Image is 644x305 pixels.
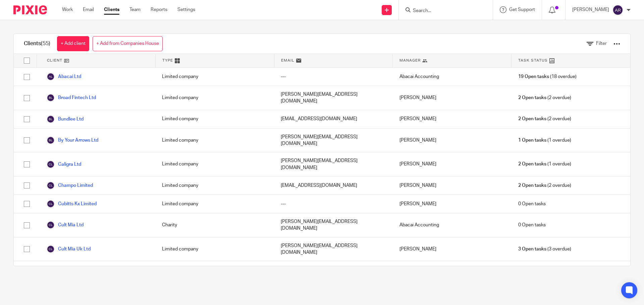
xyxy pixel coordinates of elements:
[393,86,512,110] div: [PERSON_NAME]
[412,8,473,14] input: Search
[274,86,393,110] div: [PERSON_NAME][EMAIL_ADDRESS][DOMAIN_NAME]
[47,115,84,123] a: Bundlee Ltd
[62,6,73,13] a: Work
[155,129,274,152] div: Limited company
[393,237,512,261] div: [PERSON_NAME]
[518,116,546,122] span: 2 Open tasks
[518,222,546,228] span: 0 Open tasks
[155,195,274,213] div: Limited company
[177,6,195,13] a: Settings
[155,176,274,195] div: Limited company
[393,213,512,237] div: Abacai Accounting
[155,110,274,128] div: Limited company
[509,7,535,12] span: Get Support
[518,246,571,252] span: (3 overdue)
[518,94,546,101] span: 2 Open tasks
[83,6,94,13] a: Email
[151,6,167,13] a: Reports
[24,40,50,47] h1: Clients
[47,245,91,253] a: Cult Mia Uk Ltd
[47,181,93,189] a: Champo Limited
[274,129,393,152] div: [PERSON_NAME][EMAIL_ADDRESS][DOMAIN_NAME]
[47,160,55,168] img: svg%3E
[596,41,607,46] span: Filter
[281,58,294,63] span: Email
[155,237,274,261] div: Limited company
[274,213,393,237] div: [PERSON_NAME][EMAIL_ADDRESS][DOMAIN_NAME]
[47,136,55,144] img: svg%3E
[612,5,623,15] img: svg%3E
[47,245,55,253] img: svg%3E
[274,195,393,213] div: ---
[393,110,512,128] div: [PERSON_NAME]
[47,73,55,81] img: svg%3E
[518,182,546,189] span: 2 Open tasks
[518,73,549,80] span: 19 Open tasks
[274,110,393,128] div: [EMAIL_ADDRESS][DOMAIN_NAME]
[274,176,393,195] div: [EMAIL_ADDRESS][DOMAIN_NAME]
[155,152,274,176] div: Limited company
[47,221,55,229] img: svg%3E
[518,161,571,167] span: (1 overdue)
[47,94,55,102] img: svg%3E
[13,5,47,14] img: Pixie
[47,200,55,208] img: svg%3E
[518,137,546,144] span: 1 Open tasks
[393,68,512,86] div: Abacai Accounting
[518,182,571,189] span: (2 overdue)
[393,152,512,176] div: [PERSON_NAME]
[518,201,546,207] span: 0 Open tasks
[393,261,512,285] div: [PERSON_NAME]
[47,136,98,144] a: By Your Arrows Ltd
[104,6,119,13] a: Clients
[518,116,571,122] span: (2 overdue)
[155,68,274,86] div: Limited company
[274,68,393,86] div: ---
[518,161,546,167] span: 2 Open tasks
[41,41,50,46] span: (55)
[47,200,97,208] a: Cubitts Kx Limited
[399,58,421,63] span: Manager
[572,6,609,13] p: [PERSON_NAME]
[57,36,89,51] a: + Add client
[93,36,163,51] a: + Add from Companies House
[47,115,55,123] img: svg%3E
[274,261,393,285] div: [PERSON_NAME][EMAIL_ADDRESS][DOMAIN_NAME]
[155,213,274,237] div: Charity
[47,221,84,229] a: Cult Mia Ltd
[393,176,512,195] div: [PERSON_NAME]
[20,54,33,67] input: Select all
[518,137,571,144] span: (1 overdue)
[47,94,96,102] a: Broad Fintech Ltd
[162,58,173,63] span: Type
[274,152,393,176] div: [PERSON_NAME][EMAIL_ADDRESS][DOMAIN_NAME]
[155,86,274,110] div: Limited company
[47,160,81,168] a: Caligra Ltd
[393,195,512,213] div: [PERSON_NAME]
[518,246,546,252] span: 3 Open tasks
[47,181,55,189] img: svg%3E
[518,94,571,101] span: (2 overdue)
[393,129,512,152] div: [PERSON_NAME]
[47,73,81,81] a: Abacai Ltd
[129,6,141,13] a: Team
[274,237,393,261] div: [PERSON_NAME][EMAIL_ADDRESS][DOMAIN_NAME]
[47,58,62,63] span: Client
[518,73,577,80] span: (18 overdue)
[518,58,548,63] span: Task Status
[155,261,274,285] div: Limited company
